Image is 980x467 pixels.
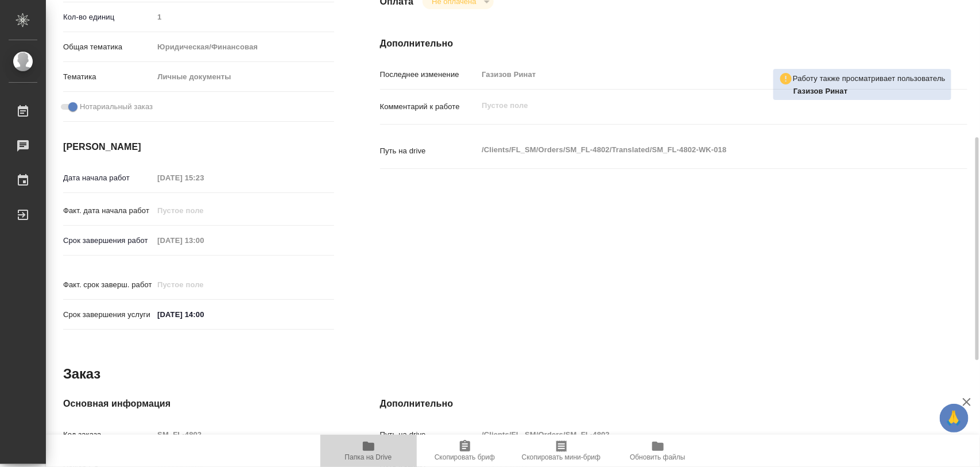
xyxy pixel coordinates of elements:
input: Пустое поле [153,276,254,293]
h4: Основная информация [63,397,334,411]
input: Пустое поле [153,426,334,443]
button: Скопировать бриф [417,435,513,467]
h4: Дополнительно [380,397,967,411]
p: Код заказа [63,429,153,441]
button: 🙏 [940,404,969,433]
div: Личные документы [153,67,334,87]
p: Путь на drive [380,145,478,157]
p: Путь на drive [380,429,478,441]
button: Обновить файлы [610,435,706,467]
span: Скопировать мини-бриф [522,453,601,461]
button: Скопировать мини-бриф [513,435,610,467]
p: Дата начала работ [63,172,153,184]
input: ✎ Введи что-нибудь [153,306,254,323]
span: Обновить файлы [630,453,685,461]
input: Пустое поле [153,202,254,219]
input: Пустое поле [153,9,334,25]
input: Пустое поле [478,66,918,83]
textarea: /Clients/FL_SM/Orders/SM_FL-4802/Translated/SM_FL-4802-WK-018 [478,140,918,160]
p: Тематика [63,71,153,83]
h2: Заказ [63,365,100,383]
p: Общая тематика [63,41,153,53]
p: Газизов Ринат [793,86,946,97]
p: Последнее изменение [380,69,478,80]
input: Пустое поле [153,169,254,186]
p: Факт. дата начала работ [63,205,153,217]
span: Скопировать бриф [435,453,495,461]
div: Юридическая/Финансовая [153,37,334,57]
b: Газизов Ринат [793,87,847,95]
p: Кол-во единиц [63,11,153,23]
h4: Дополнительно [380,37,967,51]
span: 🙏 [944,406,964,430]
span: Папка на Drive [345,453,392,461]
button: Папка на Drive [320,435,417,467]
p: Срок завершения работ [63,235,153,246]
input: Пустое поле [478,426,918,443]
p: Факт. срок заверш. работ [63,279,153,291]
input: Пустое поле [153,232,254,249]
p: Комментарий к работе [380,101,478,113]
h4: [PERSON_NAME] [63,140,334,154]
span: Нотариальный заказ [80,101,153,113]
p: Срок завершения услуги [63,309,153,321]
